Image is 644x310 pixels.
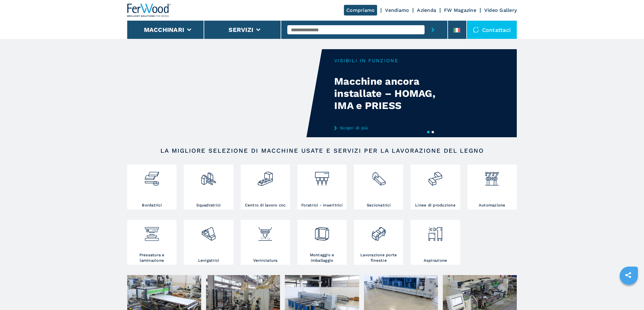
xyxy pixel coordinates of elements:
h3: Lavorazione porte finestre [355,252,402,263]
div: Contattaci [467,21,517,39]
img: bordatrici_1.png [144,166,160,187]
button: submit-button [425,21,441,39]
a: Sezionatrici [354,165,403,210]
img: levigatrici_2.png [201,221,217,242]
a: Automazione [467,165,517,210]
a: Linee di produzione [411,165,460,210]
h3: Aspirazione [424,258,447,263]
h3: Verniciatura [253,258,278,263]
a: Lavorazione porte finestre [354,220,403,265]
video: Your browser does not support the video tag. [127,49,322,137]
button: Macchinari [144,26,184,33]
img: Ferwood [127,4,171,17]
h3: Sezionatrici [367,203,391,208]
img: aspirazione_1.png [427,221,443,242]
img: lavorazione_porte_finestre_2.png [371,221,387,242]
h3: Levigatrici [198,258,219,263]
a: Azienda [417,7,436,13]
a: Verniciatura [241,220,290,265]
img: foratrici_inseritrici_2.png [314,166,330,187]
h3: Foratrici - inseritrici [301,203,343,208]
h3: Squadratrici [196,203,221,208]
img: sezionatrici_2.png [371,166,387,187]
a: Pressatura e laminazione [127,220,177,265]
a: FW Magazine [444,7,476,13]
h3: Montaggio e imballaggio [299,252,345,263]
img: squadratrici_2.png [201,166,217,187]
a: Foratrici - inseritrici [297,165,347,210]
a: Vendiamo [385,7,409,13]
img: verniciatura_1.png [257,221,273,242]
h2: LA MIGLIORE SELEZIONE DI MACCHINE USATE E SERVIZI PER LA LAVORAZIONE DEL LEGNO [147,147,497,154]
a: Squadratrici [184,165,233,210]
h3: Pressatura e laminazione [129,252,175,263]
a: Levigatrici [184,220,233,265]
img: Contattaci [473,27,479,33]
img: centro_di_lavoro_cnc_2.png [257,166,273,187]
img: montaggio_imballaggio_2.png [314,221,330,242]
a: sharethis [621,267,636,283]
a: Scopri di più [334,125,453,130]
button: 2 [432,131,434,133]
button: Servizi [229,26,253,33]
a: Bordatrici [127,165,177,210]
a: Montaggio e imballaggio [297,220,347,265]
h3: Bordatrici [142,203,162,208]
button: 1 [427,131,429,133]
a: Video Gallery [484,7,517,13]
h3: Linee di produzione [415,203,456,208]
a: Aspirazione [411,220,460,265]
h3: Automazione [479,203,506,208]
iframe: Chat [618,283,639,305]
img: automazione.png [484,166,500,187]
img: pressa-strettoia.png [144,221,160,242]
a: Compriamo [344,5,377,15]
h3: Centro di lavoro cnc [245,203,286,208]
img: linee_di_produzione_2.png [427,166,443,187]
a: Centro di lavoro cnc [241,165,290,210]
